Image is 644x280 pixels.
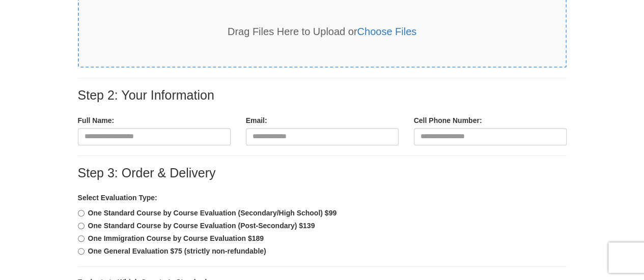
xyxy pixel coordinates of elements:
[78,223,85,229] input: One Standard Course by Course Evaluation (Post-Secondary) $139
[78,210,85,216] input: One Standard Course by Course Evaluation (Secondary/High School) $99
[78,248,85,255] input: One General Evaluation $75 (strictly non-refundable)
[414,115,482,126] label: Cell Phone Number:
[78,115,115,126] label: Full Name:
[88,209,337,217] b: One Standard Course by Course Evaluation (Secondary/High School) $99
[357,26,416,37] a: Choose Files
[228,26,416,37] span: Drag Files Here to Upload or
[78,194,157,202] b: Select Evaluation Type:
[78,166,216,180] label: Step 3: Order & Delivery
[78,88,214,103] label: Step 2: Your Information
[246,115,267,126] label: Email:
[88,247,266,255] b: One General Evaluation $75 (strictly non-refundable)
[88,222,315,230] b: One Standard Course by Course Evaluation (Post-Secondary) $139
[88,234,264,242] b: One Immigration Course by Course Evaluation $189
[78,235,85,242] input: One Immigration Course by Course Evaluation $189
